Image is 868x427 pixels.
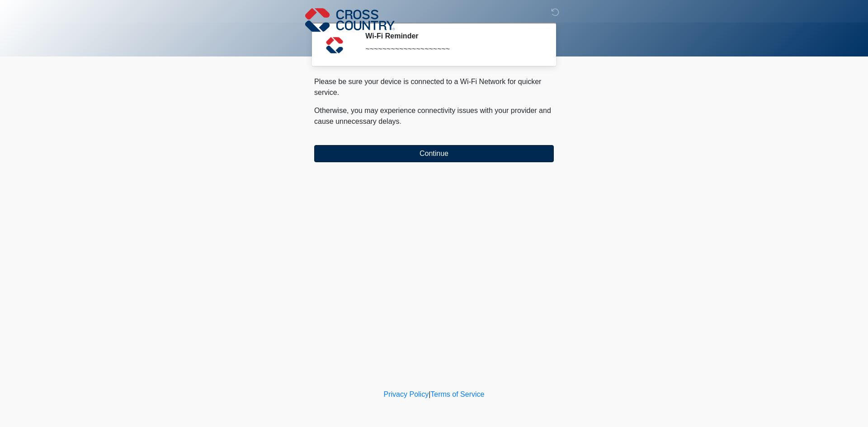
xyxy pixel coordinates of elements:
[305,7,395,33] img: Cross Country Logo
[429,390,430,398] a: |
[321,32,348,59] img: Agent Avatar
[384,390,429,398] a: Privacy Policy
[430,390,484,398] a: Terms of Service
[400,117,401,125] span: .
[314,105,554,127] p: Otherwise, you may experience connectivity issues with your provider and cause unnecessary delays
[314,76,554,98] p: Please be sure your device is connected to a Wi-Fi Network for quicker service.
[365,44,540,55] div: ~~~~~~~~~~~~~~~~~~~~
[314,145,554,162] button: Continue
